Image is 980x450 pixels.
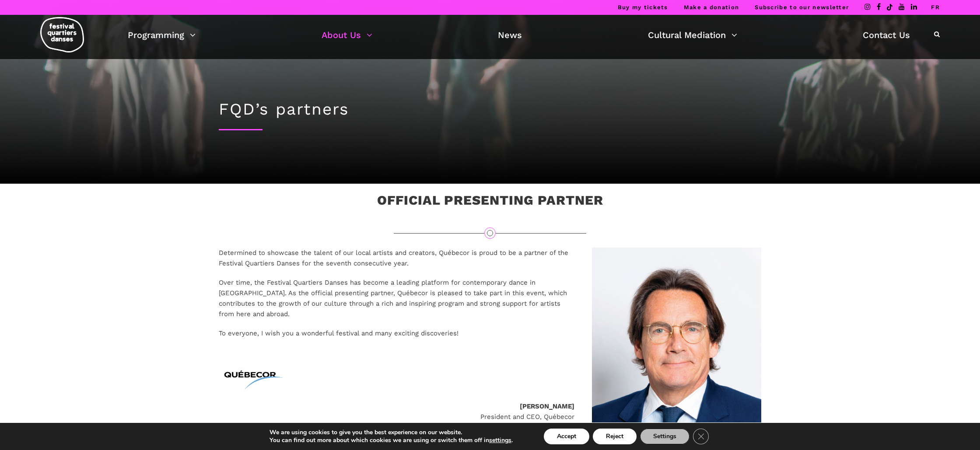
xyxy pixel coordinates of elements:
p: President and CEO, Québecor [219,401,574,422]
h1: FQD’s partners [219,100,761,119]
a: FR [931,4,940,10]
a: News [498,28,522,42]
a: Cultural Mediation [648,28,737,42]
button: Accept [544,429,589,444]
button: Reject [593,429,637,444]
a: Make a donation [684,4,739,10]
a: Subscribe to our newsletter [755,4,849,10]
a: Programming [128,28,196,42]
h3: Official Presenting Partner [377,192,603,214]
strong: [PERSON_NAME] [520,402,574,410]
p: You can find out more about which cookies we are using or switch them off in . [269,436,513,444]
p: To everyone, I wish you a wonderful festival and many exciting discoveries! [219,328,574,338]
button: Close GDPR Cookie Banner [693,429,709,444]
button: settings [489,436,511,444]
a: About Us [322,28,372,42]
a: Buy my tickets [618,4,668,10]
p: Determined to showcase the talent of our local artists and creators, Québecor is proud to be a pa... [219,248,574,269]
p: We are using cookies to give you the best experience on our website. [269,429,513,436]
p: Over time, the Festival Quartiers Danses has become a leading platform for contemporary dance in ... [219,277,574,319]
img: logo-fqd-med [40,17,84,52]
button: Settings [640,429,689,444]
a: Contact Us [863,28,910,42]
